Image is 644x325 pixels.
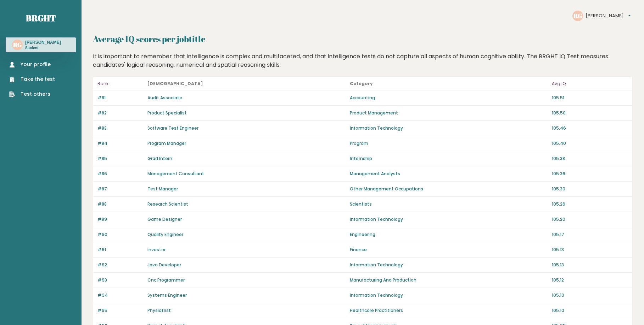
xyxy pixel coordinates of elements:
[9,61,55,68] a: Your profile
[350,201,548,207] p: Scientists
[552,110,628,116] p: 105.50
[350,262,548,268] p: Information Technology
[552,216,628,223] p: 105.20
[147,155,172,161] a: Grad Intern
[552,307,628,314] p: 105.10
[350,186,548,192] p: Other Management Occupations
[350,292,548,299] p: Information Technology
[350,247,548,253] p: Finance
[552,247,628,253] p: 105.13
[25,40,61,45] h3: [PERSON_NAME]
[90,52,635,69] div: It is important to remember that intelligence is complex and multifaceted, and that intelligence ...
[97,110,143,116] p: #82
[552,201,628,207] p: 105.26
[147,277,185,283] a: Cnc Programmer
[350,81,373,87] b: Category
[9,76,55,83] a: Take the test
[586,12,631,19] button: [PERSON_NAME]
[147,171,204,177] a: Management Consultant
[25,46,61,51] p: Student
[97,155,143,162] p: #85
[97,247,143,253] p: #91
[13,41,22,49] text: RG
[97,292,143,299] p: #94
[552,155,628,162] p: 105.38
[97,201,143,207] p: #88
[552,140,628,147] p: 105.40
[97,140,143,147] p: #84
[350,95,548,101] p: Accounting
[147,125,198,131] a: Software Test Engineer
[350,231,548,238] p: Engineering
[552,262,628,268] p: 105.13
[26,12,56,24] a: Brght
[350,216,548,223] p: Information Technology
[350,307,548,314] p: Healthcare Practitioners
[147,81,203,87] b: [DEMOGRAPHIC_DATA]
[552,125,628,131] p: 105.46
[147,216,182,222] a: Game Designer
[97,95,143,101] p: #81
[147,95,182,101] a: Audit Associate
[97,216,143,223] p: #89
[93,32,633,45] h2: Average IQ scores per jobtitle
[350,110,548,116] p: Product Management
[573,12,582,20] text: RG
[350,171,548,177] p: Management Analysts
[147,140,186,146] a: Program Manager
[350,125,548,131] p: Information Technology
[552,292,628,299] p: 105.10
[147,262,181,268] a: Java Developer
[147,186,178,192] a: Test Manager
[97,307,143,314] p: #95
[552,277,628,283] p: 105.12
[97,186,143,192] p: #87
[552,186,628,192] p: 105.30
[147,231,183,237] a: Quality Engineer
[552,79,628,88] p: Avg IQ
[97,125,143,131] p: #83
[147,110,187,116] a: Product Specialist
[97,171,143,177] p: #86
[97,262,143,268] p: #92
[147,201,188,207] a: Research Scientist
[97,79,143,88] p: Rank
[9,90,55,98] a: Test others
[350,155,548,162] p: Internship
[350,140,548,147] p: Program
[147,292,187,298] a: Systems Engineer
[552,231,628,238] p: 105.17
[552,95,628,101] p: 105.51
[97,277,143,283] p: #93
[552,171,628,177] p: 105.36
[350,277,548,283] p: Manufacturing And Production
[147,307,171,313] a: Physiatrist
[97,231,143,238] p: #90
[147,247,166,253] a: Investor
